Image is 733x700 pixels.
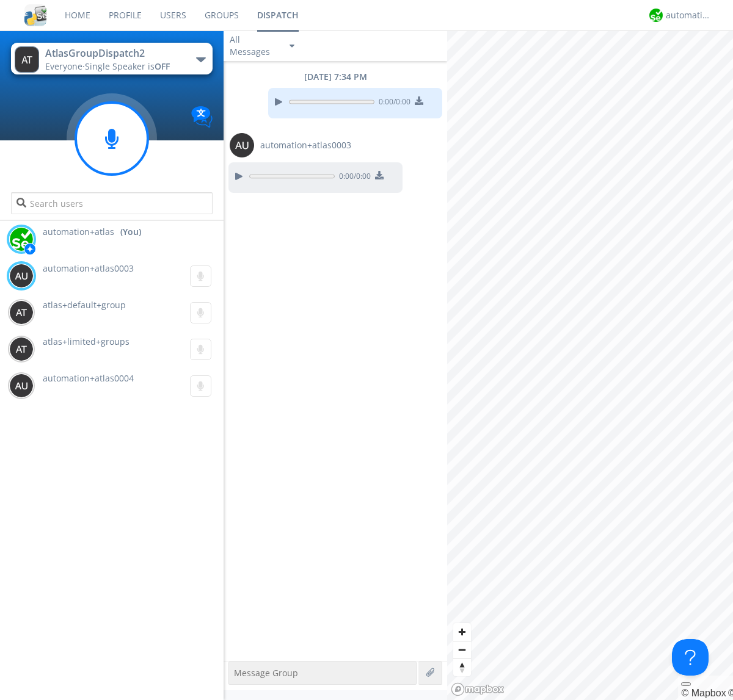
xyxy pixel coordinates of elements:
a: Mapbox [681,688,726,698]
img: download media button [415,96,423,105]
img: cddb5a64eb264b2086981ab96f4c1ba7 [24,4,46,26]
div: (You) [120,226,141,238]
button: Reset bearing to north [453,659,471,676]
img: 373638.png [9,264,34,288]
span: automation+atlas0003 [260,139,351,151]
img: d2d01cd9b4174d08988066c6d424eccd [9,227,34,251]
span: Reset bearing to north [453,659,471,676]
div: All Messages [230,34,279,58]
img: 373638.png [230,133,254,157]
button: Zoom in [453,623,471,641]
img: 373638.png [9,300,34,325]
div: [DATE] 7:34 PM [224,71,447,83]
img: 373638.png [15,46,39,73]
a: Mapbox logo [451,682,505,696]
iframe: Toggle Customer Support [672,639,709,676]
div: AtlasGroupDispatch2 [45,46,183,60]
input: Search users [11,192,212,214]
img: 373638.png [9,337,34,361]
span: atlas+default+group [43,299,126,311]
span: 0:00 / 0:00 [335,171,371,184]
span: atlas+limited+groups [43,336,129,347]
img: download media button [375,171,384,179]
span: automation+atlas0004 [43,372,134,384]
img: caret-down-sm.svg [290,45,294,48]
img: d2d01cd9b4174d08988066c6d424eccd [649,9,663,22]
span: Single Speaker is [85,60,170,72]
img: 373638.png [9,373,34,398]
span: OFF [155,60,170,72]
span: Zoom out [453,641,471,659]
span: automation+atlas0003 [43,262,134,274]
button: Toggle attribution [681,682,691,686]
div: automation+atlas [666,9,712,21]
button: Zoom out [453,641,471,659]
div: Everyone · [45,60,183,73]
button: AtlasGroupDispatch2Everyone·Single Speaker isOFF [11,43,212,74]
span: 0:00 / 0:00 [374,96,410,110]
img: Translation enabled [191,106,213,128]
span: automation+atlas [43,226,114,238]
